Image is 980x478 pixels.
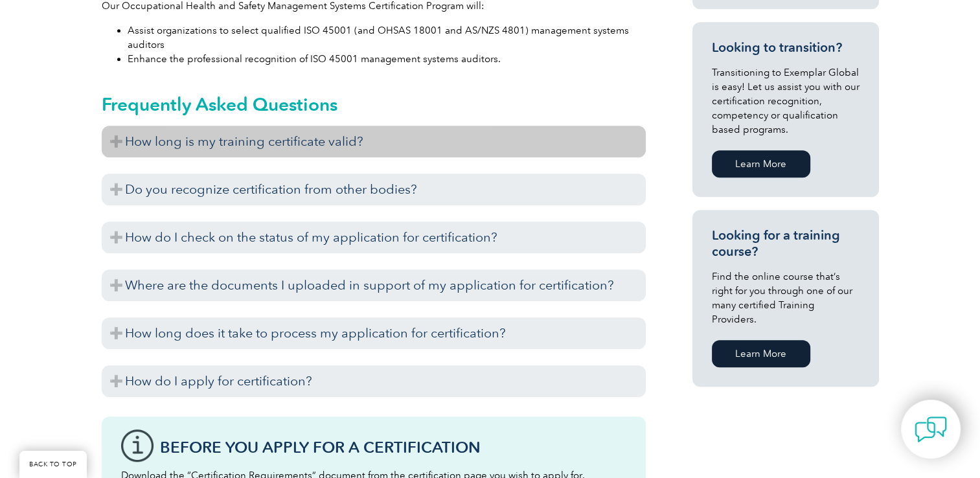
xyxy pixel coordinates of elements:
a: Learn More [712,340,810,367]
h2: Frequently Asked Questions [102,94,646,115]
p: Transitioning to Exemplar Global is easy! Let us assist you with our certification recognition, c... [712,65,860,137]
li: Enhance the professional recognition of ISO 45001 management systems auditors. [128,52,646,66]
h3: Looking to transition? [712,40,860,56]
p: Find the online course that’s right for you through one of our many certified Training Providers. [712,269,860,326]
h3: How long does it take to process my application for certification? [102,317,646,349]
h3: Do you recognize certification from other bodies? [102,174,646,205]
img: contact-chat.png [915,413,947,446]
h3: How do I apply for certification? [102,365,646,397]
h3: Where are the documents I uploaded in support of my application for certification? [102,269,646,301]
a: Learn More [712,150,810,177]
h3: Before You Apply For a Certification [160,439,626,455]
h3: Looking for a training course? [712,227,860,260]
a: BACK TO TOP [19,451,87,478]
h3: How do I check on the status of my application for certification? [102,222,646,253]
h3: How long is my training certificate valid? [102,126,646,157]
li: Assist organizations to select qualified ISO 45001 (and OHSAS 18001 and AS/NZS 4801) management s... [128,23,646,52]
